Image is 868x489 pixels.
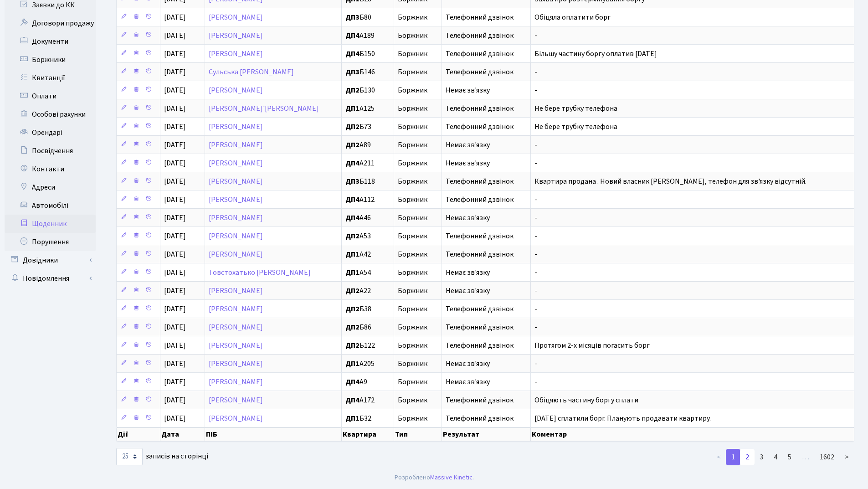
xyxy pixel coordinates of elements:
span: Боржник [398,50,438,57]
a: [PERSON_NAME] [209,31,263,41]
a: [PERSON_NAME] [209,158,263,168]
span: Боржник [398,269,438,276]
span: - [534,322,537,332]
b: ДП1 [345,249,360,259]
span: Боржник [398,87,438,94]
span: Б73 [345,123,390,130]
span: Б150 [345,50,390,57]
b: ДП1 [345,103,360,113]
a: Довідники [5,251,96,269]
a: [PERSON_NAME] [209,140,263,150]
a: [PERSON_NAME] [209,395,263,405]
span: А189 [345,32,390,39]
b: ДП2 [345,231,360,241]
span: [DATE] [164,377,186,387]
span: - [534,249,537,259]
span: Телефонний дзвінок [446,178,527,185]
span: [DATE] [164,322,186,332]
span: Не бере трубку телефона [534,122,617,132]
a: Боржники [5,51,96,69]
b: ДП1 [345,413,360,423]
span: Телефонний дзвінок [446,232,527,240]
span: - [534,286,537,296]
div: Розроблено . [395,473,474,483]
span: Боржник [398,324,438,331]
span: Немає зв'язку [446,160,527,167]
a: Massive Kinetic [430,473,473,482]
span: Б86 [345,324,390,331]
a: [PERSON_NAME]'[PERSON_NAME] [209,103,319,113]
span: - [534,85,537,95]
span: - [534,268,537,278]
span: А205 [345,360,390,367]
span: Телефонний дзвінок [446,396,527,404]
a: [PERSON_NAME] [209,322,263,332]
span: А9 [345,378,390,386]
span: А211 [345,160,390,167]
span: Боржник [398,342,438,349]
span: [DATE] [164,176,186,186]
span: [DATE] [164,12,186,22]
span: - [534,158,537,168]
span: Б32 [345,415,390,422]
a: Договори продажу [5,14,96,32]
a: [PERSON_NAME] [209,12,263,22]
span: Немає зв'язку [446,378,527,386]
span: Обіцяла оплатити борг [534,12,611,22]
label: записів на сторінці [116,448,208,465]
th: ПІБ [205,427,342,441]
span: [DATE] [164,195,186,205]
th: Квартира [342,427,394,441]
span: А53 [345,232,390,240]
span: Б146 [345,68,390,76]
b: ДП4 [345,195,360,205]
span: Немає зв'язку [446,360,527,367]
a: Особові рахунки [5,105,96,124]
span: - [534,140,537,150]
span: Б130 [345,87,390,94]
span: Телефонний дзвінок [446,32,527,39]
b: ДП4 [345,213,360,223]
span: [DATE] [164,67,186,77]
span: Боржник [398,396,438,404]
a: [PERSON_NAME] [209,249,263,259]
span: Телефонний дзвінок [446,415,527,422]
span: Телефонний дзвінок [446,68,527,76]
span: [DATE] [164,213,186,223]
a: 2 [740,449,755,465]
a: [PERSON_NAME] [209,359,263,369]
b: ДП4 [345,31,360,41]
a: Документи [5,32,96,51]
span: [DATE] [164,249,186,259]
a: Адреси [5,178,96,196]
span: Телефонний дзвінок [446,123,527,130]
a: Товстохатько [PERSON_NAME] [209,268,311,278]
a: 5 [782,449,797,465]
span: Боржник [398,196,438,203]
a: [PERSON_NAME] [209,85,263,95]
a: [PERSON_NAME] [209,231,263,241]
span: Більшу частину боргу оплатив [DATE] [534,49,657,59]
span: [DATE] сплатили борг. Планують продавати квартиру. [534,413,711,423]
a: [PERSON_NAME] [209,213,263,223]
b: ДП4 [345,395,360,405]
a: [PERSON_NAME] [209,195,263,205]
span: Телефонний дзвінок [446,105,527,112]
span: - [534,231,537,241]
span: Немає зв'язку [446,141,527,149]
span: - [534,377,537,387]
b: ДП1 [345,268,360,278]
span: Обіцяють частину боргу сплати [534,395,638,405]
span: - [534,195,537,205]
span: [DATE] [164,140,186,150]
th: Тип [394,427,442,441]
span: Телефонний дзвінок [446,251,527,258]
span: Телефонний дзвінок [446,14,527,21]
span: Б80 [345,14,390,21]
span: Б122 [345,342,390,349]
span: Телефонний дзвінок [446,50,527,57]
b: ДП2 [345,286,360,296]
b: ДП2 [345,304,360,314]
a: [PERSON_NAME] [209,340,263,350]
a: Посвідчення [5,142,96,160]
